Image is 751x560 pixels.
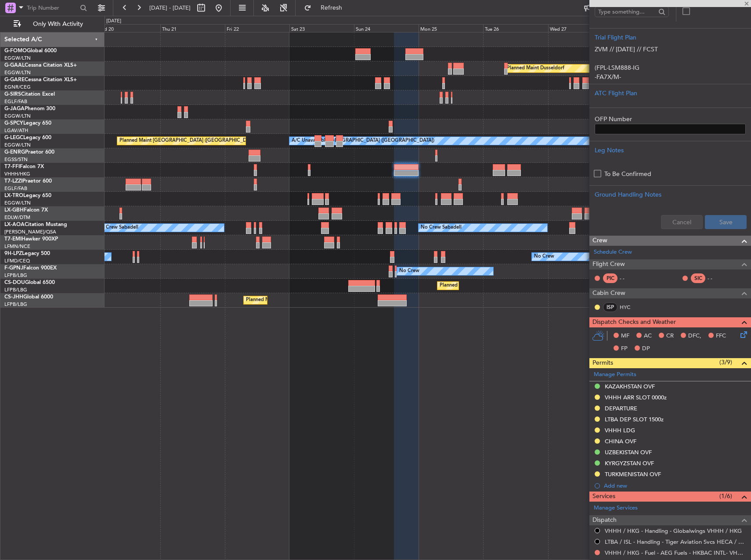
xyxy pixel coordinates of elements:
[598,5,656,18] input: Type something...
[4,77,77,83] a: G-GARECessna Citation XLS+
[605,416,664,423] div: LTBA DEP SLOT 1500z
[4,135,23,140] span: G-LEGC
[4,92,55,97] a: G-SIRSCitation Excel
[688,332,701,341] span: DFC,
[4,113,31,119] a: EGGW/LTN
[719,358,732,367] span: (3/9)
[4,48,27,54] span: G-FOMO
[4,150,54,155] a: G-ENRGPraetor 600
[4,193,23,198] span: LX-TRO
[719,492,732,501] span: (1/6)
[592,358,613,368] span: Permits
[621,345,628,353] span: FP
[595,63,746,72] p: (FPL-LSM888-IG
[620,274,639,282] div: - -
[292,134,434,147] div: A/C Unavailable [GEOGRAPHIC_DATA] ([GEOGRAPHIC_DATA])
[595,45,746,54] p: ZVM // [DATE] // FCST
[716,332,726,341] span: FFC
[4,294,23,300] span: CS-JHH
[4,280,55,285] a: CS-DOUGlobal 6500
[620,303,639,311] a: HYC
[419,24,483,32] div: Mon 25
[354,24,419,32] div: Sun 24
[605,449,652,456] div: UZBEKISTAN OVF
[421,221,462,234] div: No Crew Sabadell
[4,84,31,90] a: EGNR/CEG
[592,515,617,525] span: Dispatch
[4,258,30,264] a: LFMD/CEQ
[4,92,21,97] span: G-SIRS
[592,492,615,502] span: Services
[4,193,51,198] a: LX-TROLegacy 650
[605,438,636,445] div: CHINA OVF
[160,24,225,32] div: Thu 21
[27,1,77,14] input: Trip Number
[4,150,25,155] span: G-ENRG
[4,266,57,271] a: F-GPNJFalcon 900EX
[119,134,258,147] div: Planned Maint [GEOGRAPHIC_DATA] ([GEOGRAPHIC_DATA])
[691,273,705,283] div: SIC
[592,317,676,327] span: Dispatch Checks and Weather
[4,243,30,250] a: LFMN/NCE
[4,156,28,163] a: EGSS/STN
[4,98,27,105] a: EGLF/FAB
[246,294,384,307] div: Planned Maint [GEOGRAPHIC_DATA] ([GEOGRAPHIC_DATA])
[605,527,742,535] a: VHHH / HKG - Handling - Globalwings VHHH / HKG
[289,24,354,32] div: Sat 23
[595,190,746,199] div: Ground Handling Notes
[592,288,625,298] span: Cabin Crew
[440,279,578,292] div: Planned Maint [GEOGRAPHIC_DATA] ([GEOGRAPHIC_DATA])
[95,24,160,32] div: Wed 20
[642,345,650,353] span: DP
[594,504,638,513] a: Manage Services
[4,222,25,227] span: LX-AOA
[4,237,58,242] a: T7-EMIHawker 900XP
[595,33,746,42] div: Trial Flight Plan
[399,265,419,278] div: No Crew
[592,236,607,246] span: Crew
[4,77,25,83] span: G-GARE
[4,179,22,184] span: T7-LZZI
[4,251,50,256] a: 9H-LPZLegacy 500
[605,383,655,390] div: KAZAKHSTAN OVF
[534,250,554,263] div: No Crew
[595,146,746,155] div: Leg Notes
[4,69,31,76] a: EGGW/LTN
[592,259,625,269] span: Flight Crew
[4,251,22,256] span: 9H-LPZ
[4,208,48,213] a: LX-GBHFalcon 7X
[4,280,25,285] span: CS-DOU
[10,17,95,31] button: Only With Activity
[97,221,138,234] div: No Crew Sabadell
[4,164,20,169] span: T7-FFI
[4,237,22,242] span: T7-EMI
[4,142,31,148] a: EGGW/LTN
[4,106,25,111] span: G-JAGA
[605,538,747,546] a: LTBA / ISL - Handling - Tiger Aviation Svcs HECA / CAI
[4,55,31,61] a: EGGW/LTN
[666,332,674,341] span: CR
[4,272,27,279] a: LFPB/LBG
[603,302,617,312] div: ISP
[708,274,727,282] div: - -
[4,222,67,227] a: LX-AOACitation Mustang
[4,121,23,126] span: G-SPCY
[605,405,637,412] div: DEPARTURE
[4,266,23,271] span: F-GPNJ
[4,185,27,192] a: EGLF/FAB
[483,24,548,32] div: Tue 26
[605,470,661,478] div: TURKMENISTAN OVF
[595,89,746,98] div: ATC Flight Plan
[149,4,191,12] span: [DATE] - [DATE]
[595,115,746,124] label: OFP Number
[4,121,51,126] a: G-SPCYLegacy 650
[300,1,353,15] button: Refresh
[605,549,747,556] a: VHHH / HKG - Fuel - AEG Fuels - HKBAC INTL- VHHH / HKG
[603,273,617,283] div: PIC
[225,24,289,32] div: Fri 22
[548,24,613,32] div: Wed 27
[621,332,629,341] span: MF
[4,287,27,293] a: LFPB/LBG
[4,135,51,140] a: G-LEGCLegacy 600
[4,171,30,177] a: VHHH/HKG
